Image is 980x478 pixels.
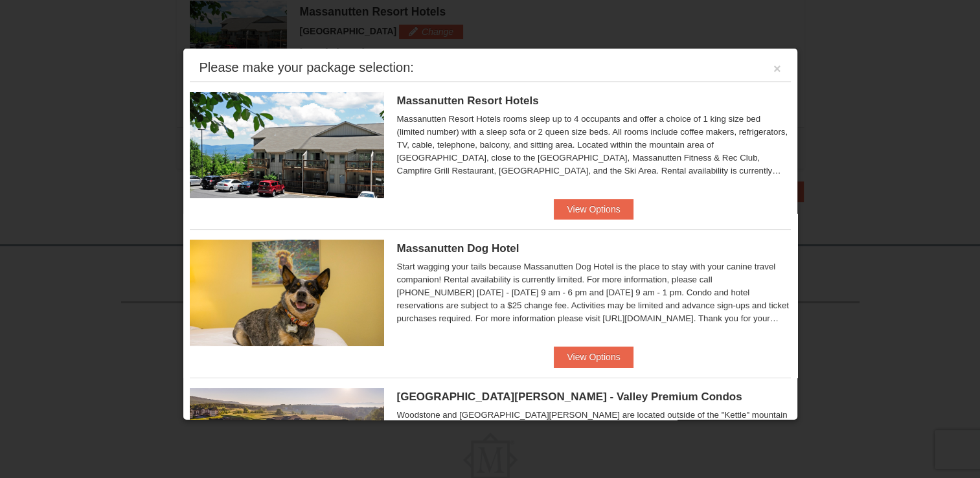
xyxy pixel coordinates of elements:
[397,242,519,255] span: Massanutten Dog Hotel
[397,409,791,473] div: Woodstone and [GEOGRAPHIC_DATA][PERSON_NAME] are located outside of the "Kettle" mountain area an...
[554,347,633,367] button: View Options
[397,260,791,325] div: Start wagging your tails because Massanutten Dog Hotel is the place to stay with your canine trav...
[397,391,742,403] span: [GEOGRAPHIC_DATA][PERSON_NAME] - Valley Premium Condos
[190,92,384,198] img: 19219026-1-e3b4ac8e.jpg
[199,61,414,74] div: Please make your package selection:
[554,199,633,220] button: View Options
[397,113,791,177] div: Massanutten Resort Hotels rooms sleep up to 4 occupants and offer a choice of 1 king size bed (li...
[773,62,781,75] button: ×
[397,95,539,107] span: Massanutten Resort Hotels
[190,240,384,346] img: 27428181-5-81c892a3.jpg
